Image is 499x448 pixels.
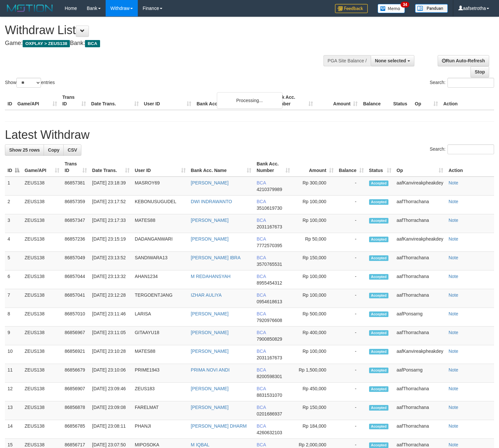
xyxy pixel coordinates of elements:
[62,252,90,270] td: 86857049
[22,177,62,196] td: ZEUS138
[90,177,132,196] td: [DATE] 23:18:39
[62,327,90,345] td: 86856967
[366,158,394,177] th: Status: activate to sort column ascending
[293,252,336,270] td: Rp 150,000
[22,327,62,345] td: ZEUS138
[194,91,270,110] th: Bank Acc. Name
[430,78,494,88] label: Search:
[22,401,62,420] td: ZEUS138
[293,383,336,401] td: Rp 450,000
[394,196,446,214] td: aafThorrachana
[394,214,446,233] td: aafThorrachana
[44,144,64,156] a: Copy
[9,147,40,153] span: Show 25 rows
[257,180,266,185] span: BCA
[132,233,188,252] td: DADANGANWARI
[470,66,489,77] a: Stop
[5,401,22,420] td: 13
[90,420,132,439] td: [DATE] 23:08:11
[257,280,282,286] span: Copy 8955454312 to clipboard
[293,270,336,289] td: Rp 100,000
[191,405,229,410] a: [PERSON_NAME]
[22,364,62,383] td: ZEUS138
[336,401,366,420] td: -
[5,308,22,327] td: 8
[336,158,366,177] th: Balance: activate to sort column ascending
[448,386,458,391] a: Note
[412,91,441,110] th: Op
[62,364,90,383] td: 86856679
[448,255,458,260] a: Note
[5,233,22,252] td: 4
[446,158,494,177] th: Action
[394,401,446,420] td: aafThorrachana
[394,233,446,252] td: aafKanvireakpheakdey
[5,364,22,383] td: 11
[132,289,188,308] td: TERGOENTJANG
[375,58,406,63] span: None selected
[394,345,446,364] td: aafKanvireakpheakdey
[323,55,371,66] div: PGA Site Balance /
[22,252,62,270] td: ZEUS138
[90,196,132,214] td: [DATE] 23:17:52
[394,308,446,327] td: aafPonsarng
[369,274,389,280] span: Accepted
[394,364,446,383] td: aafPonsarng
[293,420,336,439] td: Rp 184,000
[62,177,90,196] td: 86857381
[336,233,366,252] td: -
[132,327,188,345] td: GITAAYU18
[62,383,90,401] td: 86856907
[90,308,132,327] td: [DATE] 23:11:46
[62,196,90,214] td: 86857359
[257,355,282,360] span: Copy 2031167673 to clipboard
[394,252,446,270] td: aafThorrachana
[257,274,266,279] span: BCA
[60,91,89,110] th: Trans ID
[448,236,458,242] a: Note
[90,364,132,383] td: [DATE] 23:10:06
[394,289,446,308] td: aafThorrachana
[448,180,458,185] a: Note
[5,158,22,177] th: ID: activate to sort column descending
[394,420,446,439] td: aafThorrachana
[448,292,458,298] a: Note
[369,330,389,336] span: Accepted
[62,270,90,289] td: 86857044
[257,218,266,223] span: BCA
[336,196,366,214] td: -
[448,199,458,204] a: Note
[62,158,90,177] th: Trans ID: activate to sort column ascending
[336,420,366,439] td: -
[257,442,266,447] span: BCA
[336,308,366,327] td: -
[369,368,389,373] span: Accepted
[90,233,132,252] td: [DATE] 23:15:19
[5,270,22,289] td: 6
[89,91,141,110] th: Date Trans.
[394,327,446,345] td: aafThorrachana
[257,255,266,260] span: BCA
[191,423,247,429] a: [PERSON_NAME] DHARM
[394,270,446,289] td: aafThorrachana
[191,255,241,260] a: [PERSON_NAME] IBRA
[378,4,405,13] img: Button%20Memo.svg
[369,237,389,242] span: Accepted
[257,224,282,229] span: Copy 2031167673 to clipboard
[5,383,22,401] td: 12
[132,214,188,233] td: MATES88
[257,318,282,323] span: Copy 7920976608 to clipboard
[257,349,266,354] span: BCA
[22,308,62,327] td: ZEUS138
[448,218,458,223] a: Note
[438,55,489,66] a: Run Auto-Refresh
[415,4,448,13] img: panduan.png
[257,405,266,410] span: BCA
[448,311,458,316] a: Note
[22,233,62,252] td: ZEUS138
[62,308,90,327] td: 86857010
[448,349,458,354] a: Note
[336,252,366,270] td: -
[257,423,266,429] span: BCA
[132,401,188,420] td: FARELMAT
